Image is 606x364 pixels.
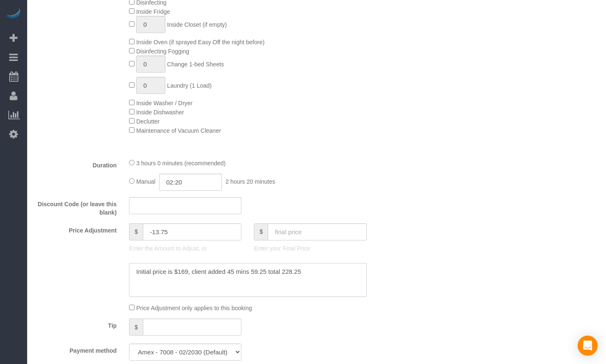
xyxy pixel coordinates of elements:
[136,127,221,134] span: Maintenance of Vacuum Cleaner
[136,178,155,185] span: Manual
[129,318,143,336] span: $
[5,8,22,20] img: Automaid Logo
[226,178,275,185] span: 2 hours 20 minutes
[136,305,252,311] span: Price Adjustment only applies to this booking
[129,244,241,253] p: Enter the Amount to Adjust, or
[129,223,143,240] span: $
[167,21,227,28] span: Inside Closet (if empty)
[29,197,123,217] label: Discount Code (or leave this blank)
[29,158,123,169] label: Duration
[136,118,160,125] span: Declutter
[29,318,123,330] label: Tip
[136,39,264,45] span: Inside Oven (if sprayed Easy Off the night before)
[167,61,224,68] span: Change 1-bed Sheets
[578,336,598,356] div: Open Intercom Messenger
[254,223,268,240] span: $
[167,82,212,89] span: Laundry (1 Load)
[136,8,170,15] span: Inside Fridge
[136,160,226,167] span: 3 hours 0 minutes (recommended)
[136,109,184,116] span: Inside Dishwasher
[136,48,189,55] span: Disinfecting Fogging
[254,244,366,253] p: Enter your Final Price
[29,223,123,235] label: Price Adjustment
[268,223,366,240] input: final price
[29,344,123,355] label: Payment method
[136,100,193,106] span: Inside Washer / Dryer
